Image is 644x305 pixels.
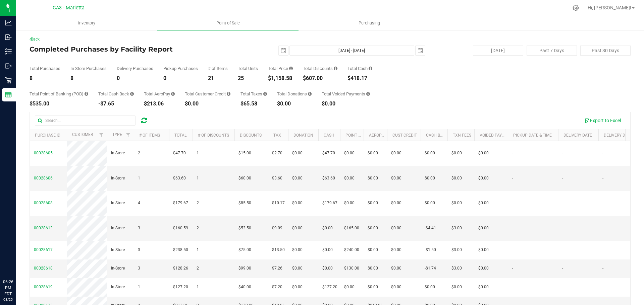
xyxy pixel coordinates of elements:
span: $85.50 [238,200,251,206]
span: $127.20 [173,284,188,290]
a: Cust Credit [392,133,417,138]
button: Past 7 Days [527,46,577,56]
span: - [562,265,563,272]
span: $0.00 [425,150,435,156]
span: $2.70 [272,150,282,156]
div: Total Purchases [30,66,60,71]
a: Donation [293,133,313,138]
span: Point of Sale [207,20,249,26]
span: $0.00 [391,225,401,231]
div: Pickup Purchases [163,66,198,71]
span: $0.00 [368,150,378,156]
i: Sum of the discount values applied to the all purchases in the date range. [334,66,337,71]
span: - [512,284,513,290]
span: - [602,265,603,272]
span: $0.00 [425,284,435,290]
span: $60.00 [238,175,251,181]
a: Point of Sale [157,16,299,30]
span: 1 [138,284,140,290]
span: $0.00 [451,175,462,181]
div: $65.58 [240,101,267,106]
h4: Completed Purchases by Facility Report [30,46,230,53]
span: $0.00 [368,175,378,181]
span: - [602,247,603,253]
span: $0.00 [391,284,401,290]
span: - [512,247,513,253]
span: 00028617 [34,247,53,252]
a: Txn Fees [453,133,471,138]
span: $7.20 [272,284,282,290]
div: Delivery Purchases [117,66,153,71]
span: $99.00 [238,265,251,272]
span: $0.00 [292,247,303,253]
span: 4 [138,200,140,206]
i: Sum of the total taxes for all purchases in the date range. [263,92,267,96]
inline-svg: Retail [5,77,12,84]
span: 00028605 [34,151,53,155]
iframe: Resource center [7,251,27,272]
span: - [512,225,513,231]
span: $127.20 [322,284,337,290]
span: $0.00 [425,175,435,181]
i: Sum of the successful, non-voided AeroPay payment transactions for all purchases in the date range. [171,92,175,96]
span: $0.00 [391,150,401,156]
a: Type [112,132,122,137]
div: Manage settings [572,5,580,11]
span: -$1.74 [425,265,436,272]
span: - [512,265,513,272]
a: Filter [96,129,107,141]
span: $15.00 [238,150,251,156]
div: Total Cash [347,66,372,71]
a: Purchasing [299,16,440,30]
span: - [562,175,563,181]
span: $0.00 [478,200,489,206]
span: In-Store [111,247,125,253]
span: $0.00 [368,247,378,253]
div: 0 [163,76,198,81]
span: 2 [138,150,140,156]
span: $0.00 [478,265,489,272]
a: Customer [72,132,93,137]
span: $0.00 [451,200,462,206]
span: $0.00 [478,150,489,156]
span: $0.00 [391,200,401,206]
span: $0.00 [368,284,378,290]
a: AeroPay [369,133,386,138]
a: Inventory [16,16,157,30]
div: Total Taxes [240,92,267,96]
span: $0.00 [344,200,355,206]
span: - [562,150,563,156]
div: Total Donations [277,92,312,96]
div: Total Price [268,66,293,71]
button: [DATE] [473,46,523,56]
p: 06:26 PM EDT [3,279,13,297]
span: $130.00 [344,265,359,272]
span: - [512,200,513,206]
span: 00028618 [34,266,53,271]
span: - [602,284,603,290]
div: Total AeroPay [144,92,175,96]
div: $213.06 [144,101,175,106]
div: $418.17 [347,76,372,81]
span: 00028619 [34,285,53,289]
a: Discounts [240,133,262,138]
span: In-Store [111,284,125,290]
a: Cash Back [426,133,448,138]
div: Total Point of Banking (POB) [30,92,88,96]
span: $240.00 [344,247,359,253]
span: $13.50 [272,247,285,253]
span: - [562,225,563,231]
span: 3 [138,225,140,231]
i: Sum of the successful, non-voided point-of-banking payment transactions, both via payment termina... [85,92,88,96]
div: 25 [238,76,258,81]
a: Cash [324,133,334,138]
input: Search... [35,116,136,126]
span: $3.00 [451,247,462,253]
span: $0.00 [391,247,401,253]
a: Purchase ID [35,133,60,138]
div: $535.00 [30,101,88,106]
span: 2 [197,200,199,206]
span: $3.00 [451,265,462,272]
span: In-Store [111,200,125,206]
span: $0.00 [451,284,462,290]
